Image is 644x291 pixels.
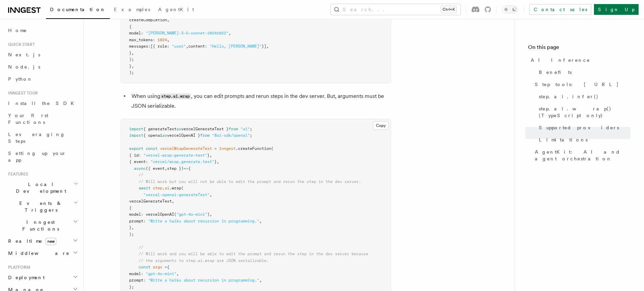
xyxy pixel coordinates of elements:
span: AgentKit: AI and agent orchestration [535,149,630,162]
span: step.ai.wrap() (TypeScript only) [539,105,630,119]
span: : [167,44,169,49]
span: , [217,159,219,164]
span: // [139,173,143,177]
span: } [207,153,210,158]
span: step [153,186,162,190]
span: "user" [172,44,186,49]
span: ); [129,70,134,75]
span: Middleware [5,250,70,257]
span: const [146,146,158,151]
span: export [129,146,143,151]
a: Contact sales [529,4,591,15]
span: } [129,225,132,230]
span: .wrap [169,186,181,190]
span: args [153,265,162,269]
span: "Write a haiku about recursion in programming." [148,278,259,283]
span: , [132,64,134,69]
span: { [188,166,191,171]
a: Next.js [5,49,79,61]
span: { id [129,153,139,158]
span: prompt [129,219,143,223]
span: // the arguments to step.ai.wrap are JSON serializable. [139,258,269,263]
span: , [186,44,188,49]
a: Node.js [5,61,79,73]
span: Leveraging Steps [8,132,65,144]
span: } [214,159,217,164]
span: Home [8,27,27,34]
span: createCompletion [129,18,167,22]
span: vercelOpenAI [146,212,174,217]
a: Setting up your app [5,147,79,166]
span: content [188,44,205,49]
span: Install the SDK [8,101,78,106]
span: { generateText [143,127,176,131]
span: Limitations [539,136,588,143]
span: Your first Functions [8,113,48,125]
span: "vercel-openai-generateText" [143,192,210,197]
span: }; [129,285,134,289]
span: async [134,166,146,171]
span: ); [129,57,134,62]
span: new [45,238,56,245]
span: Features [5,171,28,177]
span: as [162,133,167,138]
span: vercelGenerateText } [181,127,229,131]
span: import [129,127,143,131]
span: Node.js [8,64,40,70]
span: AgentKit [158,7,194,12]
span: . [162,186,165,190]
a: Sign Up [594,4,639,15]
span: "vercel-wrap-generate-text" [143,153,207,158]
code: step.ai.wrap [160,94,191,99]
span: step.ai.infer() [539,93,599,100]
span: , [210,192,212,197]
span: = [214,146,217,151]
span: inngest [219,146,236,151]
span: model [129,271,141,276]
span: ; [250,127,252,131]
span: , [172,199,174,204]
span: vercelWrapGenerateText [160,146,212,151]
span: // [139,245,143,250]
span: "[PERSON_NAME]-3-5-sonnet-20241022" [146,31,229,35]
span: ({ event [146,166,165,171]
span: as [176,127,181,131]
span: : [153,37,155,42]
span: } [129,64,132,69]
span: , [210,212,212,217]
button: Events & Triggers [5,197,79,216]
span: // Will work and you will be able to edit the prompt and rerun the step in the dev server because [139,252,368,256]
span: "ai" [240,127,250,131]
a: AgentKit [154,2,198,18]
a: Leveraging Steps [5,128,79,147]
span: "gpt-4o-mini" [176,212,207,217]
span: : [141,271,143,276]
a: Benefits [536,66,630,78]
span: Python [8,76,33,82]
span: , [266,44,269,49]
span: import [129,133,143,138]
span: Supported providers [539,124,619,131]
span: }] [262,44,266,49]
li: When using , you can edit prompts and rerun steps in the dev server. But, arguments must be JSON ... [129,91,391,111]
span: 1024 [158,37,167,42]
a: Install the SDK [5,97,79,109]
a: Python [5,73,79,85]
span: Quick start [5,42,35,47]
span: : [141,31,143,35]
span: "@ai-sdk/openai" [212,133,250,138]
span: AI Inference [531,57,590,63]
span: ) [207,212,210,217]
span: { [167,265,169,269]
span: from [200,133,210,138]
span: } [129,51,132,55]
span: => [184,166,188,171]
span: Inngest tour [5,90,38,96]
span: vercelOpenAI } [167,133,200,138]
span: ai [165,186,169,190]
a: Step tools: [URL] [532,78,630,90]
button: Toggle dark mode [502,5,518,14]
span: "gpt-4o-mini" [146,271,176,276]
span: Documentation [50,7,106,12]
span: , [176,271,179,276]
